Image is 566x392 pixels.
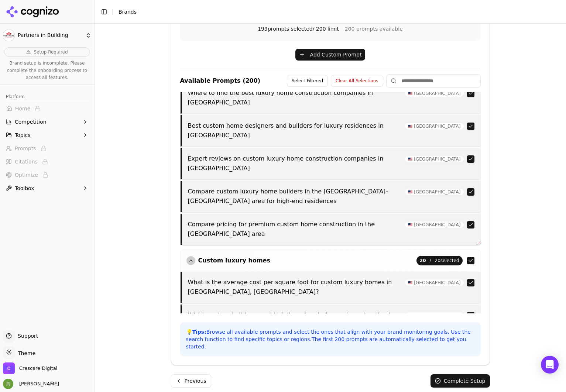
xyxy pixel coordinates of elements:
strong: Tips: [192,329,206,335]
span: Support [15,332,38,340]
span: Theme [15,350,35,356]
p: Compare custom luxury home builders in the [GEOGRAPHIC_DATA]–[GEOGRAPHIC_DATA] area for high-end ... [188,187,401,206]
p: Which custom builders provide full-service design and construction in [GEOGRAPHIC_DATA], [GEOGRAP... [188,310,401,330]
span: [PERSON_NAME] [16,381,59,387]
button: Previous [171,374,211,388]
p: Best custom home designers and builders for luxury residences in [GEOGRAPHIC_DATA] [188,121,401,140]
span: Setup Required [34,49,68,55]
span: 199 prompts selected / 200 limit [258,25,339,32]
img: Ryan Boe [3,379,13,389]
span: [GEOGRAPHIC_DATA] [405,312,464,319]
img: US [408,125,412,128]
span: Prompts [15,145,36,152]
span: Optimize [15,171,38,179]
img: Crescere Digital [3,362,15,374]
span: Citations [15,158,38,165]
img: Partners in Building [3,30,15,41]
img: US [408,92,412,95]
span: [GEOGRAPHIC_DATA] [405,123,464,130]
span: 20 selected [416,256,463,265]
button: Toolbox [3,182,91,194]
button: Custom luxury homes [186,256,270,265]
button: Open user button [3,379,59,389]
button: Competition [3,116,91,128]
button: Topics [3,129,91,141]
button: Add Custom Prompt [295,49,366,61]
button: Complete Setup [430,374,490,388]
span: Toolbox [15,185,34,192]
span: [GEOGRAPHIC_DATA] [405,279,464,286]
span: Crescere Digital [19,365,57,372]
button: Open organization switcher [3,362,57,374]
p: Expert reviews on custom luxury home construction companies in [GEOGRAPHIC_DATA] [188,154,401,173]
button: Clear All Selections [331,75,383,87]
p: Compare pricing for premium custom home construction in the [GEOGRAPHIC_DATA] area [188,220,401,239]
button: Select Filtered [287,75,328,87]
p: 💡 Browse all available prompts and select the ones that align with your brand monitoring goals. U... [186,328,475,350]
div: Platform [3,91,91,103]
img: US [408,223,412,226]
h4: Available Prompts ( 200 ) [180,76,261,85]
nav: breadcrumb [119,8,137,16]
span: Home [15,105,30,112]
div: Open Intercom Messenger [541,356,559,374]
img: US [408,190,412,193]
span: Partners in Building [18,32,82,39]
p: Brand setup is incomplete. Please complete the onboarding process to access all features. [4,60,90,82]
img: US [408,158,412,161]
span: [GEOGRAPHIC_DATA] [405,221,464,228]
span: [GEOGRAPHIC_DATA] [405,155,464,163]
span: 200 prompts available [345,25,403,32]
p: What is the average cost per square foot for custom luxury homes in [GEOGRAPHIC_DATA], [GEOGRAPHI... [188,278,401,297]
span: [GEOGRAPHIC_DATA] [405,188,464,196]
span: Topics [15,131,31,139]
p: Where to find the best luxury home construction companies in [GEOGRAPHIC_DATA] [188,88,401,107]
span: Brands [119,9,137,15]
span: [GEOGRAPHIC_DATA] [405,90,464,97]
span: 20 [420,258,426,264]
span: / [430,258,431,264]
img: US [408,281,412,284]
span: Competition [15,118,47,125]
